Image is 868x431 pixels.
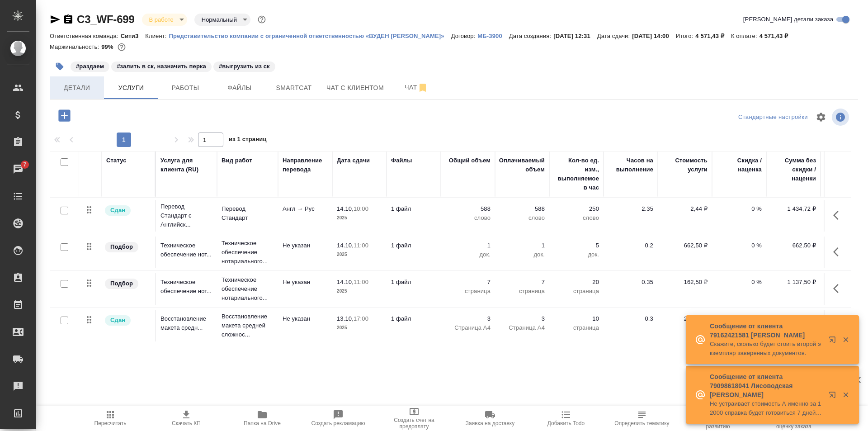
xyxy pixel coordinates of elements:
div: Сумма без скидки / наценки [771,156,816,183]
p: 11:00 [354,279,368,285]
a: МБ-3900 [477,32,509,39]
div: Скидка / наценка [717,156,762,174]
p: 1 [500,241,545,250]
p: 7 [445,278,491,287]
span: 7 [18,160,32,169]
p: 230,00 ₽ [662,314,708,323]
button: Показать кнопки [828,241,849,263]
button: Скопировать ссылку для ЯМессенджера [50,14,61,25]
p: 162,50 ₽ [662,278,708,287]
button: Открыть в новой вкладке [823,386,845,407]
p: #залить в ск, назначить перка [117,62,206,71]
p: 2025 [337,213,382,223]
span: Детали [55,82,99,94]
span: Настроить таблицу [810,106,832,128]
p: Ответственная команда: [50,33,121,39]
p: МБ-3900 [477,33,509,39]
p: Страница А4 [445,323,491,332]
p: 1 434,72 ₽ [771,204,816,213]
td: 0.3 [604,310,658,341]
div: Направление перевода [283,156,328,174]
a: C3_WF-699 [77,13,135,25]
p: Не указан [283,314,328,323]
p: Перевод Стандарт с Английск... [160,202,212,229]
p: док. [445,250,491,259]
p: 10 [554,314,599,323]
button: 48.00 RUB; [116,41,127,53]
p: слово [500,213,545,223]
p: Сити3 [121,33,146,39]
p: Скажите, сколько будет стоить второй экземпляр заверенных документов. [710,340,823,358]
p: Клиент: [145,33,169,39]
span: Чат [395,82,438,93]
p: Техническое обеспечение нот... [160,241,212,259]
div: Оплачиваемый объем [499,156,545,174]
span: выгрузить из ск [212,62,276,70]
p: страница [554,323,599,332]
p: Подбор [110,279,133,288]
span: Услуги [109,82,153,94]
div: Вид работ [222,156,252,165]
p: 3 [445,314,491,323]
p: 99% [101,43,115,50]
p: 2025 [337,323,382,332]
p: Перевод Стандарт [222,204,274,223]
p: 1 файл [391,314,436,323]
p: 662,50 ₽ [771,241,816,250]
button: Скопировать ссылку [63,14,74,25]
p: Сообщение от клиента 79098618041 Лисоводская [PERSON_NAME] [710,372,823,399]
p: 20 [554,278,599,287]
div: Услуга для клиента (RU) [160,156,212,174]
span: залить в ск, назначить перка [110,62,212,70]
div: split button [736,110,810,124]
p: Маржинальность: [50,43,101,50]
p: #раздаем [76,62,104,71]
button: Показать кнопки [828,204,849,226]
p: 13.10, [337,315,354,322]
p: слово [445,213,491,223]
p: 2025 [337,287,382,296]
p: 1 137,50 ₽ [771,278,816,287]
p: 2025 [337,250,382,259]
button: Показать кнопки [828,278,849,299]
span: Чат с клиентом [326,82,384,94]
p: 0 % [717,241,762,250]
p: Техническое обеспечение нот... [160,278,212,296]
p: 1 файл [391,278,436,287]
p: 14.10, [337,205,354,212]
td: 2.35 [604,200,658,232]
span: Файлы [218,82,261,94]
span: Работы [164,82,207,94]
p: #выгрузить из ск [219,62,270,71]
div: Статус [106,156,127,165]
span: Посмотреть информацию [832,109,851,126]
p: слово [554,213,599,223]
div: Файлы [391,156,412,165]
button: Закрыть [836,336,855,344]
p: 250 [554,204,599,213]
p: Дата создания: [509,33,553,39]
p: Восстановление макета средн... [160,314,212,332]
p: 17:00 [354,315,368,322]
button: Добавить тэг [50,57,70,76]
p: 4 571,43 ₽ [759,33,795,39]
p: Сообщение от клиента 79162421581 [PERSON_NAME] [710,322,823,340]
p: Техническое обеспечение нотариального... [222,275,274,303]
button: Доп статусы указывают на важность/срочность заказа [256,14,268,25]
div: В работе [142,14,187,26]
p: 1 [445,241,491,250]
p: 1 файл [391,204,436,213]
div: Кол-во ед. изм., выполняемое в час [554,156,599,192]
p: Восстановление макета средней сложнос... [222,312,274,339]
p: Дата сдачи: [597,33,632,39]
span: раздаем [70,62,110,70]
p: 11:00 [354,242,368,249]
td: 0.2 [604,237,658,268]
p: Страница А4 [500,323,545,332]
div: Общий объем [449,156,491,165]
p: Договор: [451,33,478,39]
p: Представительство компании с ограниченной ответственностью «ВУДЕН [PERSON_NAME]» [169,33,451,39]
p: Подбор [110,242,133,251]
p: док. [500,250,545,259]
p: док. [554,250,599,259]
